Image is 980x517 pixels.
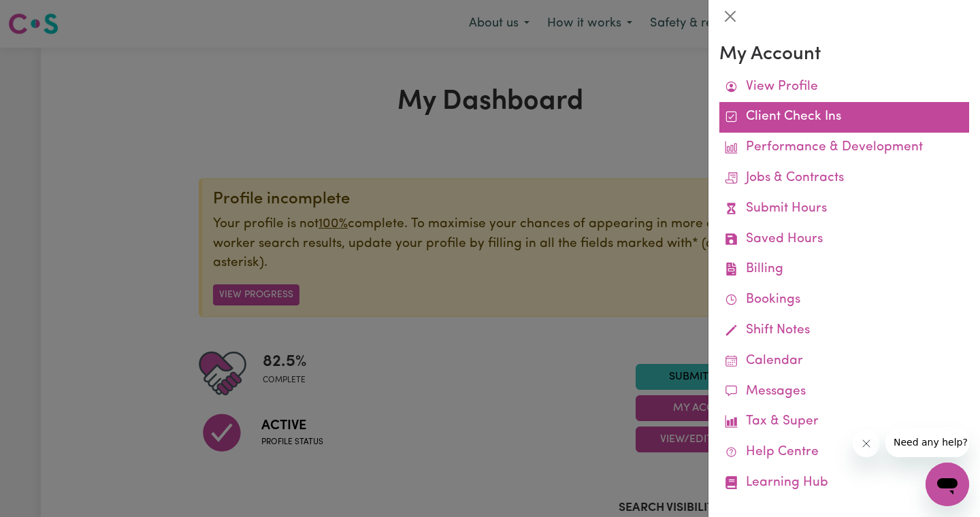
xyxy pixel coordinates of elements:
a: Shift Notes [719,316,969,346]
a: Bookings [719,285,969,316]
h3: My Account [719,44,969,67]
a: Help Centre [719,437,969,468]
a: Tax & Super [719,407,969,437]
a: Performance & Development [719,133,969,163]
a: Learning Hub [719,468,969,499]
iframe: Message from company [885,427,969,457]
a: Jobs & Contracts [719,163,969,194]
a: View Profile [719,72,969,103]
a: Submit Hours [719,194,969,224]
a: Saved Hours [719,224,969,255]
button: Close [719,5,741,27]
a: Billing [719,254,969,285]
iframe: Button to launch messaging window [926,463,969,506]
iframe: Close message [853,430,880,457]
a: Calendar [719,346,969,377]
a: Messages [719,377,969,407]
a: Client Check Ins [719,102,969,133]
